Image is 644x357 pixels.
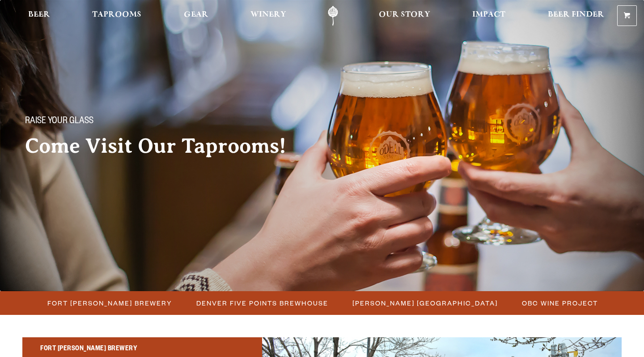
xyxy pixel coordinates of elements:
[472,11,505,18] span: Impact
[250,11,286,18] span: Winery
[25,135,304,157] h2: Come Visit Our Taprooms!
[316,6,350,26] a: Odell Home
[352,297,498,310] span: [PERSON_NAME] [GEOGRAPHIC_DATA]
[42,297,177,310] a: Fort [PERSON_NAME] Brewery
[40,344,244,355] h2: Fort [PERSON_NAME] Brewery
[28,11,50,18] span: Beer
[245,6,292,26] a: Winery
[92,11,141,18] span: Taprooms
[22,6,56,26] a: Beer
[184,11,208,18] span: Gear
[86,6,147,26] a: Taprooms
[466,6,511,26] a: Impact
[517,297,602,310] a: OBC Wine Project
[542,6,610,26] a: Beer Finder
[191,297,333,310] a: Denver Five Points Brewhouse
[347,297,502,310] a: [PERSON_NAME] [GEOGRAPHIC_DATA]
[548,11,604,18] span: Beer Finder
[178,6,214,26] a: Gear
[379,11,430,18] span: Our Story
[373,6,436,26] a: Our Story
[196,297,328,310] span: Denver Five Points Brewhouse
[47,297,172,310] span: Fort [PERSON_NAME] Brewery
[25,116,93,128] span: Raise your glass
[522,297,598,310] span: OBC Wine Project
